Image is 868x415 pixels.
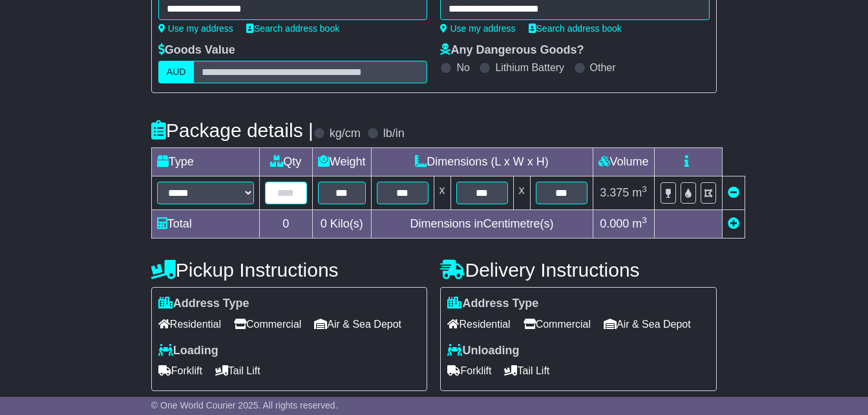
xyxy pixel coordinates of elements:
span: © One World Courier 2025. All rights reserved. [151,400,338,410]
span: Tail Lift [504,361,549,381]
span: Residential [447,314,510,334]
td: Dimensions (L x W x H) [371,148,593,176]
td: Volume [593,148,654,176]
a: Search address book [529,23,622,34]
td: x [513,176,530,210]
sup: 3 [642,215,647,225]
label: kg/cm [330,127,361,141]
label: Any Dangerous Goods? [440,43,584,58]
h4: Package details | [151,120,313,141]
span: 3.375 [600,186,629,199]
span: Forklift [447,361,491,381]
span: Residential [158,314,221,334]
td: 0 [259,210,312,239]
label: Goods Value [158,43,235,58]
td: Total [151,210,259,239]
td: x [434,176,450,210]
span: Commercial [524,314,591,334]
td: Weight [312,148,371,176]
label: No [456,61,469,74]
label: Unloading [447,344,519,358]
label: lb/in [383,127,405,141]
label: Address Type [158,297,249,311]
label: Loading [158,344,218,358]
h4: Pickup Instructions [151,259,428,281]
sup: 3 [642,184,647,194]
td: Kilo(s) [312,210,371,239]
a: Use my address [158,23,233,34]
span: Tail Lift [215,361,260,381]
a: Remove this item [728,186,739,199]
span: m [632,217,647,230]
td: Qty [259,148,312,176]
span: 0 [321,217,327,230]
a: Add new item [728,217,739,230]
label: AUD [158,61,195,83]
label: Address Type [447,297,538,311]
span: 0.000 [600,217,629,230]
label: Lithium Battery [495,61,564,74]
span: Air & Sea Depot [314,314,401,334]
span: m [632,186,647,199]
label: Other [590,61,616,74]
h4: Delivery Instructions [440,259,717,281]
td: Type [151,148,259,176]
a: Search address book [246,23,339,34]
span: Forklift [158,361,202,381]
a: Use my address [440,23,515,34]
span: Air & Sea Depot [604,314,691,334]
span: Commercial [234,314,301,334]
td: Dimensions in Centimetre(s) [371,210,593,239]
